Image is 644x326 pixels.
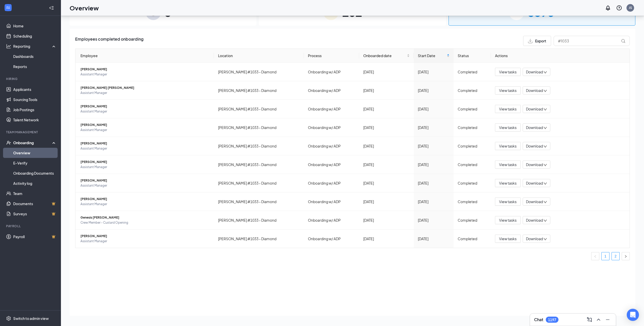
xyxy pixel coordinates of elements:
[80,234,210,239] span: [PERSON_NAME]
[13,105,57,115] a: Job Postings
[534,317,543,322] h3: Chat
[80,67,210,72] span: [PERSON_NAME]
[80,183,210,188] span: Assistant Manager
[499,143,517,149] span: View tasks
[543,71,547,74] span: down
[214,63,304,81] td: [PERSON_NAME] #1033 - Diamond
[543,219,547,222] span: down
[526,199,543,204] span: Download
[543,237,547,241] span: down
[591,252,599,260] button: left
[80,72,210,77] span: Assistant Manager
[543,182,547,185] span: down
[304,63,359,81] td: Onboarding w/ ADP
[214,118,304,137] td: [PERSON_NAME] #1033 - Diamond
[13,140,52,145] div: Onboarding
[13,44,57,49] div: Reporting
[495,68,521,76] button: View tasks
[418,143,450,149] div: [DATE]
[363,180,410,186] div: [DATE]
[499,162,517,167] span: View tasks
[304,174,359,192] td: Onboarding w/ ADP
[458,143,487,149] div: Completed
[13,31,57,41] a: Scheduling
[495,216,521,224] button: View tasks
[418,236,450,241] div: [DATE]
[418,180,450,186] div: [DATE]
[80,146,210,151] span: Assistant Manager
[363,88,410,93] div: [DATE]
[363,125,410,130] div: [DATE]
[499,106,517,112] span: View tasks
[6,77,56,81] div: Hiring
[554,36,630,46] input: Search by Name, Job Posting, or Process
[495,142,521,150] button: View tasks
[458,180,487,186] div: Completed
[612,252,619,260] a: 2
[543,200,547,204] span: down
[418,53,446,58] span: Start Date
[548,318,556,322] div: 1197
[616,5,622,11] svg: QuestionInfo
[605,5,611,11] svg: Notifications
[6,130,56,134] div: Team Management
[458,236,487,241] div: Completed
[458,69,487,75] div: Completed
[622,252,630,260] li: Next Page
[13,158,57,168] a: E-Verify
[418,125,450,130] div: [DATE]
[214,192,304,211] td: [PERSON_NAME] #1033 - Diamond
[591,252,599,260] li: Previous Page
[304,49,359,63] th: Process
[359,49,414,63] th: Onboarded date
[80,220,210,225] span: Crew Member - Custard Opening
[586,317,592,323] svg: ComposeMessage
[594,255,597,258] span: left
[495,179,521,187] button: View tasks
[526,69,543,75] span: Download
[75,36,143,46] span: Employees completed onboarding
[458,125,487,130] div: Completed
[80,239,210,244] span: Assistant Manager
[499,88,517,93] span: View tasks
[80,215,210,220] span: Genesis [PERSON_NAME]
[80,178,210,183] span: [PERSON_NAME]
[80,165,210,170] span: Assistant Manager
[304,81,359,100] td: Onboarding w/ ADP
[80,104,210,109] span: [PERSON_NAME]
[495,105,521,113] button: View tasks
[535,39,546,43] span: Export
[6,5,11,10] svg: WorkstreamLogo
[304,100,359,118] td: Onboarding w/ ADP
[495,160,521,169] button: View tasks
[526,181,543,186] span: Download
[543,163,547,167] span: down
[13,94,57,105] a: Sourcing Tools
[363,53,406,58] span: Onboarded date
[214,174,304,192] td: [PERSON_NAME] #1033 - Diamond
[70,4,99,12] h1: Overview
[80,122,210,127] span: [PERSON_NAME]
[526,88,543,93] span: Download
[543,108,547,111] span: down
[418,69,450,75] div: [DATE]
[491,49,630,63] th: Actions
[495,123,521,132] button: View tasks
[458,199,487,204] div: Completed
[80,141,210,146] span: [PERSON_NAME]
[526,125,543,130] span: Download
[13,21,57,31] a: Home
[458,106,487,112] div: Completed
[526,236,543,241] span: Download
[499,125,517,130] span: View tasks
[13,199,57,209] a: DocumentsCrown
[499,236,517,241] span: View tasks
[363,236,410,241] div: [DATE]
[418,162,450,167] div: [DATE]
[214,100,304,118] td: [PERSON_NAME] #1033 - Diamond
[80,90,210,95] span: Assistant Manager
[6,44,11,49] svg: Analysis
[526,162,543,167] span: Download
[622,252,630,260] button: right
[13,178,57,188] a: Activity log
